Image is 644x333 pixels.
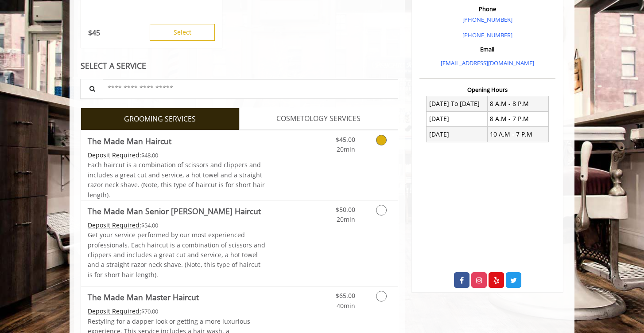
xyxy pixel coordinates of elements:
[88,306,266,316] div: $70.00
[88,307,141,315] span: This service needs some Advance to be paid before we block your appointment
[487,127,548,142] td: 10 A.M - 7 P.M
[88,291,199,303] b: The Made Man Master Haircut
[80,79,103,99] button: Service Search
[337,302,355,310] span: 40min
[276,113,361,125] span: COSMETOLOGY SERVICES
[462,31,512,39] a: [PHONE_NUMBER]
[427,127,488,142] td: [DATE]
[337,215,355,223] span: 20min
[336,291,355,300] span: $65.00
[88,150,266,160] div: $48.00
[81,62,398,70] div: SELECT A SERVICE
[88,135,171,147] b: The Made Man Haircut
[487,111,548,126] td: 8 A.M - 7 P.M
[419,86,555,93] h3: Opening Hours
[88,28,92,38] span: $
[88,230,266,280] p: Get your service performed by our most experienced professionals. Each haircut is a combination o...
[88,220,266,230] div: $54.00
[88,221,141,229] span: This service needs some Advance to be paid before we block your appointment
[124,114,196,125] span: GROOMING SERVICES
[462,16,512,24] a: [PHONE_NUMBER]
[88,161,265,199] span: Each haircut is a combination of scissors and clippers and includes a great cut and service, a ho...
[88,28,100,38] p: 45
[487,96,548,111] td: 8 A.M - 8 P.M
[336,135,355,144] span: $45.00
[336,205,355,214] span: $50.00
[427,111,488,126] td: [DATE]
[88,151,141,159] span: This service needs some Advance to be paid before we block your appointment
[422,6,553,12] h3: Phone
[88,205,261,217] b: The Made Man Senior [PERSON_NAME] Haircut
[441,59,534,67] a: [EMAIL_ADDRESS][DOMAIN_NAME]
[150,24,215,41] button: Select
[427,96,488,111] td: [DATE] To [DATE]
[337,145,355,153] span: 20min
[422,46,553,52] h3: Email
